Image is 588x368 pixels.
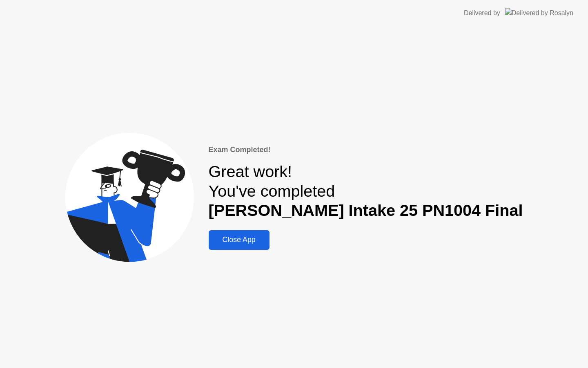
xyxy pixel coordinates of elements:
div: Close App [211,236,267,244]
div: Great work! You've completed [209,162,523,220]
div: Delivered by [464,8,500,18]
button: Close App [209,230,269,250]
b: [PERSON_NAME] Intake 25 PN1004 Final [209,201,523,219]
div: Exam Completed! [209,144,523,155]
img: Delivered by Rosalyn [505,8,573,18]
